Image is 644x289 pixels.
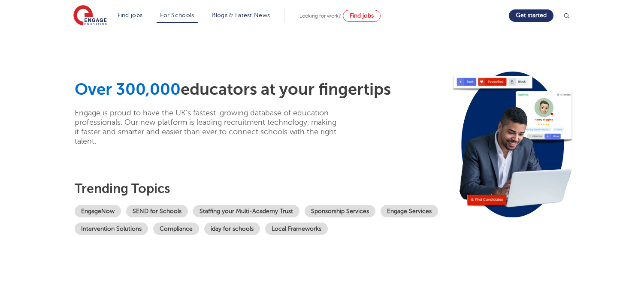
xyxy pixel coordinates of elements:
span: Find jobs [350,12,374,19]
h3: Trending topics [75,181,447,196]
p: Engage is proud to have the UK’s fastest-growing database of education professionals. Our new pla... [75,108,339,146]
img: Image for: Looking for staff [451,65,574,224]
a: Intervention Solutions [75,223,148,235]
a: Engage Services [381,205,438,217]
a: Find jobs [343,10,381,22]
a: SEND for Schools [126,205,188,217]
a: iday for schools [204,223,260,235]
span: Looking for work? [299,13,341,19]
a: For Schools [160,12,194,18]
a: Get started [509,9,553,22]
a: Local Frameworks [265,223,328,235]
a: Staffing your Multi-Academy Trust [193,205,299,217]
h1: educators at your fingertips [75,80,447,99]
a: EngageNow [75,205,121,217]
a: Blogs & Latest News [212,12,270,18]
a: Find jobs [118,12,143,18]
img: Engage Education [73,5,107,27]
a: Compliance [153,223,199,235]
span: Over 300,000 [75,80,181,99]
a: Sponsorship Services [305,205,375,217]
